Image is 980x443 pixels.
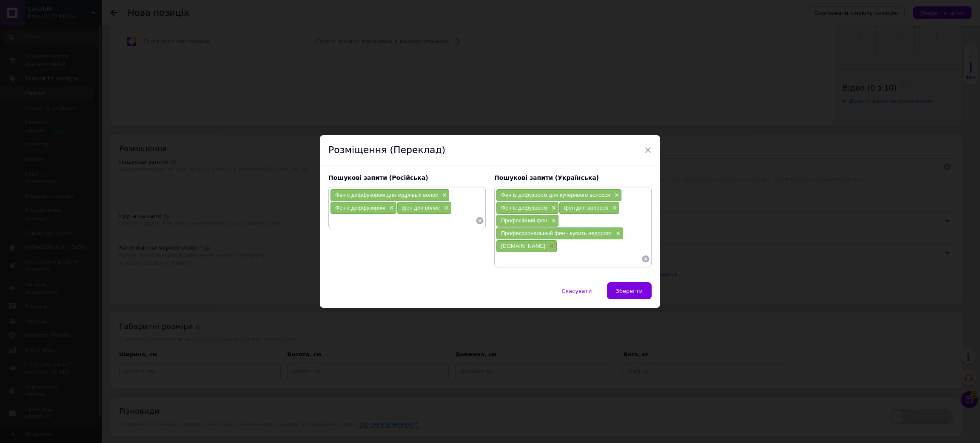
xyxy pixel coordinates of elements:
button: Зберегти [607,282,652,299]
span: Фен із дифузором [501,204,547,211]
span: [DOMAIN_NAME] [501,243,545,249]
span: Пошукові запити (Російська) [328,174,428,181]
span: Фен с диффузором [335,204,385,211]
span: × [550,204,556,212]
span: × [387,204,394,212]
span: × [550,217,556,224]
span: Фен с диффузором для кудрявых волос [335,192,438,198]
span: Фен із дифузором для кучерявого волосся [501,192,610,198]
span: фен для волос [402,204,440,211]
button: Скасувати [553,282,601,299]
span: Пошукові запити (Українська) [494,174,599,181]
span: × [547,243,554,250]
body: Редактор, 108EE9E4-5789-46FE-852C-C1DB0730D6ED [9,9,697,17]
div: Розміщення (Переклад) [320,135,660,166]
span: Профессиональный фен - купить недорого [501,230,612,236]
span: × [442,204,449,212]
span: Зберегти [616,288,643,294]
span: × [440,192,447,199]
span: × [612,192,619,199]
span: Скасувати [561,288,592,294]
span: фен для волосся [564,204,608,211]
span: × [644,143,652,157]
span: × [614,230,621,237]
li: Фен с диффузором для кудрявых волос [26,9,680,17]
span: Професійний фен [501,217,547,224]
span: × [610,204,617,212]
